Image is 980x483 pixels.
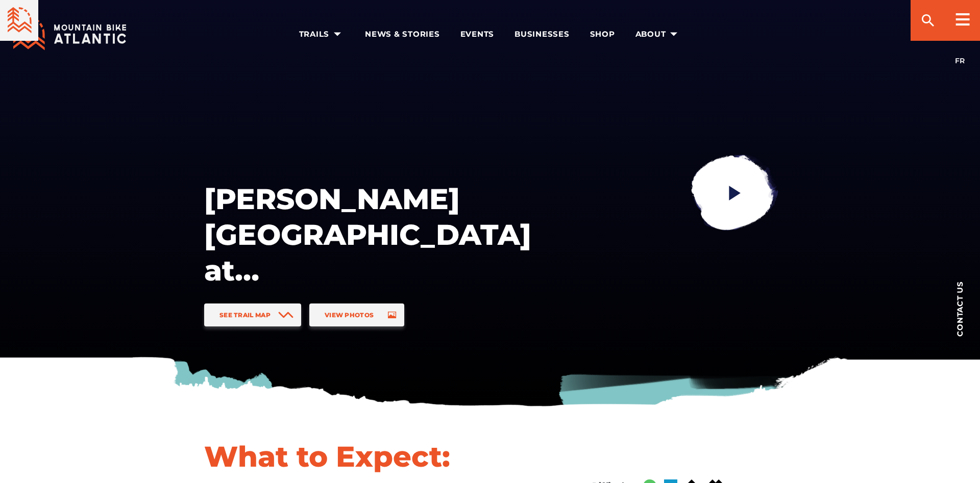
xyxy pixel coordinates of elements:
[309,303,404,326] a: View Photos
[939,265,980,352] a: Contact us
[514,29,570,39] span: Businesses
[204,439,536,474] h1: What to Expect:
[667,27,681,41] ion-icon: arrow dropdown
[635,29,681,39] span: About
[956,281,964,337] span: Contact us
[726,184,744,202] ion-icon: play
[920,12,936,29] ion-icon: search
[204,303,301,326] a: See Trail Map
[204,181,531,288] h1: [PERSON_NAME][GEOGRAPHIC_DATA] at [GEOGRAPHIC_DATA]
[460,29,495,39] span: Events
[330,27,345,41] ion-icon: arrow dropdown
[219,311,271,319] span: See Trail Map
[955,56,965,65] a: FR
[325,311,374,319] span: View Photos
[299,29,345,39] span: Trails
[590,29,615,39] span: Shop
[365,29,440,39] span: News & Stories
